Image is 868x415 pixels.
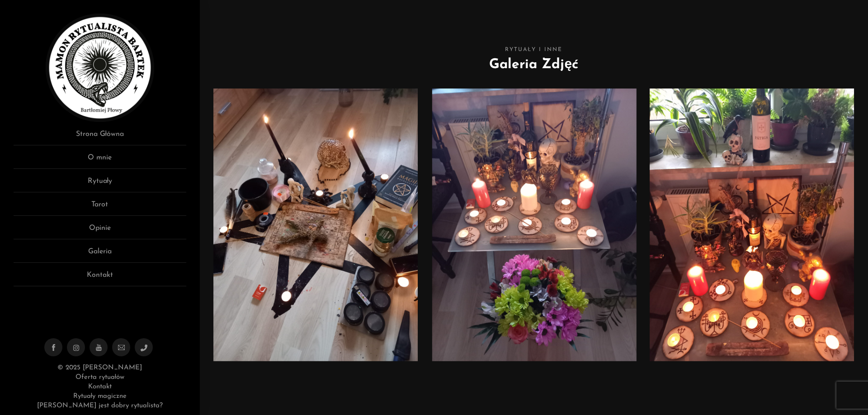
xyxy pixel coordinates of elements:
a: Oferta rytuałów [75,374,124,381]
a: [PERSON_NAME] jest dobry rytualista? [37,402,163,409]
a: Tarot [14,199,186,216]
a: Rytuały magiczne [73,393,127,400]
a: Strona Główna [14,129,186,145]
a: Rytuały [14,176,186,192]
a: Opinie [14,223,186,239]
img: Rytualista Bartek [46,14,154,122]
a: Kontakt [14,270,186,286]
a: Kontakt [88,383,112,390]
a: Galeria [14,246,186,263]
h2: Galeria Zdjęć [213,55,854,75]
a: O mnie [14,152,186,169]
span: Rytuały i inne [213,45,854,55]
